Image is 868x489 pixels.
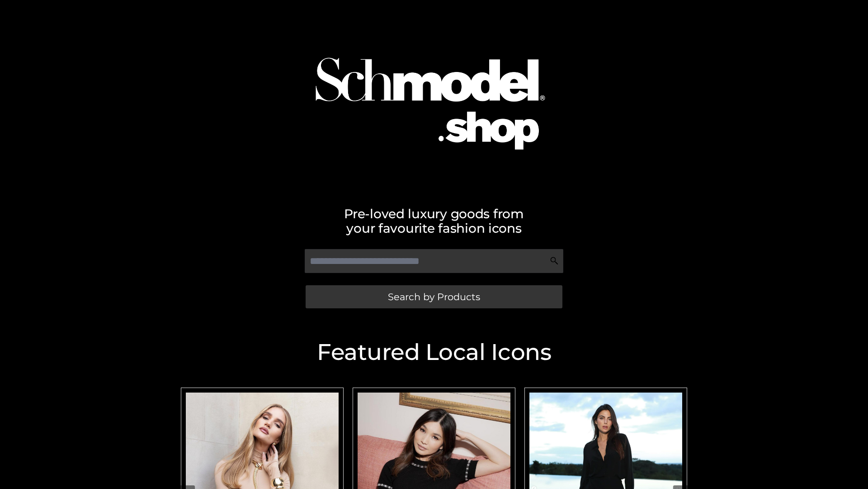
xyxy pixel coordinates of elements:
img: Search Icon [550,256,559,265]
span: Search by Products [388,292,480,302]
h2: Pre-loved luxury goods from your favourite fashion icons [176,206,692,235]
h2: Featured Local Icons​ [176,341,692,364]
a: Search by Products [306,285,562,308]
